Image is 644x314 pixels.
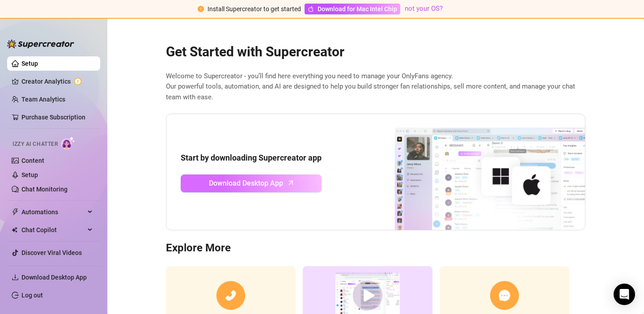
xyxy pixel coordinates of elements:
[198,6,204,12] span: exclamation-circle
[21,96,65,103] a: Team Analytics
[21,223,85,237] span: Chat Copilot
[21,186,68,193] a: Chat Monitoring
[305,4,400,14] a: Download for Mac Intel Chip
[21,249,82,256] a: Discover Viral Videos
[12,274,19,281] span: download
[166,43,585,60] h2: Get Started with Supercreator
[21,171,38,178] a: Setup
[21,205,85,219] span: Automations
[21,157,44,164] a: Content
[21,74,93,89] a: Creator Analytics exclamation-circle
[405,4,443,13] a: not your OS?
[318,4,397,14] span: Download for Mac Intel Chip
[21,60,38,67] a: Setup
[7,39,74,48] img: logo-BBDzfeDw.svg
[308,6,314,12] span: apple
[361,114,585,230] img: download app
[614,284,635,305] div: Open Intercom Messenger
[13,140,58,149] span: Izzy AI Chatter
[166,241,585,255] h3: Explore More
[12,208,19,216] span: thunderbolt
[286,178,296,188] span: arrow-up
[209,178,283,189] span: Download Desktop App
[61,136,75,149] img: AI Chatter
[12,227,17,233] img: Chat Copilot
[21,110,93,124] a: Purchase Subscription
[181,174,322,192] a: Download Desktop Apparrow-up
[166,71,585,103] span: Welcome to Supercreator - you’ll find here everything you need to manage your OnlyFans agency. Ou...
[21,274,87,281] span: Download Desktop App
[208,5,301,13] span: Install Supercreator to get started
[181,153,322,162] strong: Start by downloading Supercreator app
[21,292,43,299] a: Log out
